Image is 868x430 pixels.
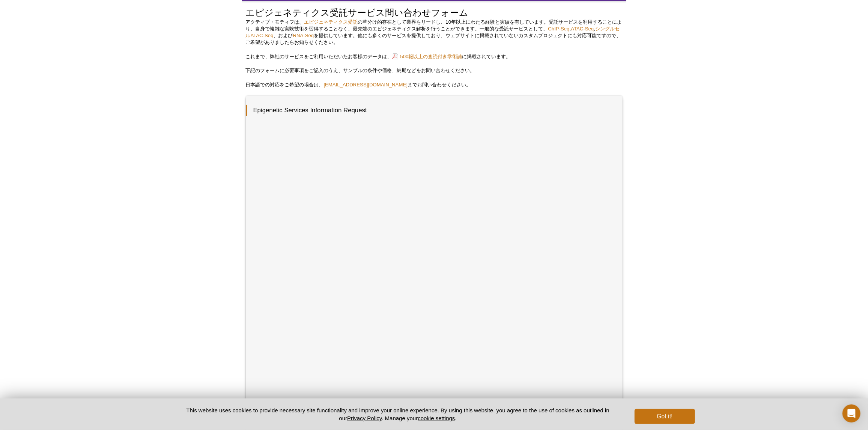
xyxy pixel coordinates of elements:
[246,105,615,116] h3: Epigenetic Services Information Request
[246,26,620,38] a: シングルセルATAC-Seq
[304,19,358,25] a: エピジェネティクス受託
[347,415,382,421] a: Privacy Policy
[324,82,408,88] a: [EMAIL_ADDRESS][DOMAIN_NAME]
[246,53,623,60] p: これまで、弊社のサービスをご利用いただいたお客様のデータは、 に掲載されています。
[246,81,623,88] p: 日本語での対応をご希望の場合は、 までお問い合わせください。
[548,26,570,32] a: ChIP-Seq
[173,406,623,422] p: This website uses cookies to provide necessary site functionality and improve your online experie...
[246,8,623,19] h1: エピジェネティクス受託サービス問い合わせフォーム
[418,415,455,421] button: cookie settings
[842,404,860,422] div: Open Intercom Messenger
[571,26,594,32] a: ATAC-Seq
[293,33,314,38] a: RNA-Seq
[246,19,623,46] p: アクティブ・モティフは、 の草分け的存在として業界をリードし、10年以上にわたる経験と実績を有しています。受託サービスを利用することにより、自身で複雑な実験技術を習得することなく、最先端のエピジ...
[392,53,462,60] a: 500報以上の査読付き学術誌
[246,67,623,74] p: 下記のフォームに必要事項をご記入のうえ、サンプルの条件や価格、納期などをお問い合わせください。
[635,409,695,424] button: Got it!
